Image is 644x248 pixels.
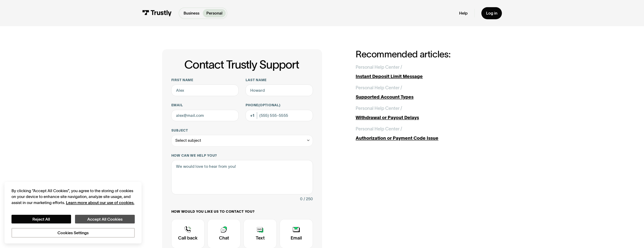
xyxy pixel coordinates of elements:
[356,73,482,80] div: Instant Deposit Limit Message
[356,126,402,132] div: Personal Help Center /
[356,64,402,71] div: Personal Help Center /
[246,78,313,82] label: Last name
[75,215,135,223] button: Accept All Cookies
[356,84,402,91] div: Personal Help Center /
[246,85,313,96] input: Howard
[356,64,482,80] a: Personal Help Center /Instant Deposit Limit Message
[171,103,239,107] label: Email
[171,135,313,146] div: Select subject
[171,85,239,96] input: Alex
[481,7,502,19] a: Log in
[246,110,313,121] input: (555) 555-5555
[486,11,497,16] div: Log in
[356,84,482,100] a: Personal Help Center /Supported Account Types
[171,110,239,121] input: alex@mail.com
[171,153,313,158] label: How can we help you?
[171,78,239,82] label: First name
[11,228,135,238] button: Cookies Settings
[142,10,172,16] img: Trustly Logo
[356,49,482,59] h2: Recommended articles:
[459,11,468,16] a: Help
[11,188,135,238] div: Privacy
[5,182,142,243] div: Cookie banner
[11,188,135,206] div: By clicking “Accept All Cookies”, you agree to the storing of cookies on your device to enhance s...
[258,103,280,107] span: (Optional)
[300,196,302,202] div: 0
[356,105,482,121] a: Personal Help Center /Withdrawal or Payout Delays
[356,105,402,112] div: Personal Help Center /
[246,103,313,107] label: Phone
[356,114,482,121] div: Withdrawal or Payout Delays
[356,135,482,142] div: Authorization or Payment Code Issue
[180,9,203,17] a: Business
[184,10,199,16] p: Business
[206,10,222,16] p: Personal
[171,209,313,214] label: How would you like us to contact you?
[171,58,313,71] h1: Contact Trustly Support
[356,94,482,100] div: Supported Account Types
[304,196,313,202] div: / 250
[356,126,482,142] a: Personal Help Center /Authorization or Payment Code Issue
[171,128,313,133] label: Subject
[203,9,226,17] a: Personal
[66,200,134,205] a: More information about your privacy, opens in a new tab
[175,137,201,144] div: Select subject
[11,215,71,223] button: Reject All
